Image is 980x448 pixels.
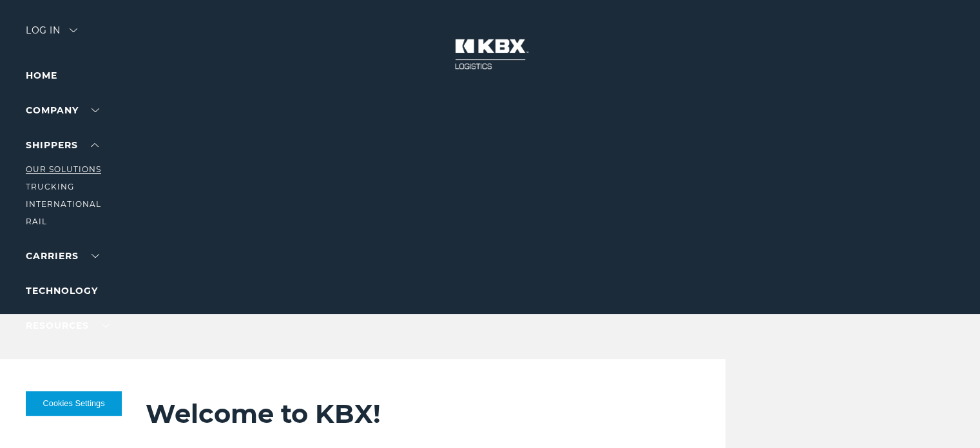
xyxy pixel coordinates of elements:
[26,217,47,226] a: RAIL
[26,26,77,44] div: Log in
[26,320,110,331] a: RESOURCES
[70,28,77,32] img: arrow
[26,391,122,416] button: Cookies Settings
[442,26,539,83] img: kbx logo
[26,104,99,116] a: Company
[26,164,101,174] a: Our Solutions
[26,250,99,262] a: Carriers
[26,182,74,191] a: Trucking
[26,199,101,209] a: International
[26,285,98,297] a: Technology
[146,398,675,430] h2: Welcome to KBX!
[26,70,57,81] a: Home
[26,139,99,151] a: SHIPPERS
